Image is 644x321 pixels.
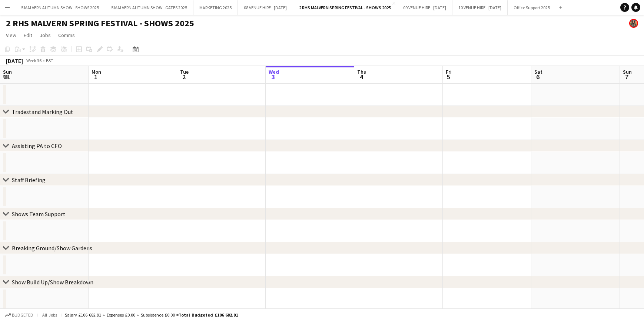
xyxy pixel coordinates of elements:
span: Wed [269,68,279,75]
button: 08 VENUE HIRE - [DATE] [238,0,293,15]
button: 10 VENUE HIRE - [DATE] [452,0,508,15]
a: Jobs [37,30,54,40]
a: Edit [21,30,35,40]
div: Tradestand Marking Out [12,108,73,116]
span: View [6,32,16,39]
div: [DATE] [6,57,23,64]
span: Week 36 [24,58,43,63]
div: Show Build Up/Show Breakdown [12,278,93,286]
div: Salary £106 682.91 + Expenses £0.00 + Subsistence £0.00 = [65,312,238,318]
button: MARKETING 2025 [193,0,238,15]
span: Mon [92,68,101,75]
span: Edit [24,32,32,39]
button: Budgeted [4,311,34,319]
span: 31 [2,73,12,81]
span: Fri [446,68,452,75]
span: Sun [623,68,632,75]
span: Thu [357,68,366,75]
span: 2 [179,73,189,81]
a: Comms [55,30,78,40]
button: Office Support 2025 [508,0,556,15]
span: Comms [58,32,75,39]
button: 5 MALVERN AUTUMN SHOW - GATES 2025 [105,0,193,15]
span: 1 [90,73,101,81]
a: View [3,30,19,40]
span: Budgeted [12,312,33,318]
span: All jobs [41,312,59,318]
div: Shows Team Support [12,210,66,218]
button: 2 RHS MALVERN SPRING FESTIVAL - SHOWS 2025 [293,0,397,15]
span: 6 [533,73,542,81]
app-user-avatar: Esme Ruff [629,19,638,28]
span: 4 [356,73,366,81]
span: 5 [445,73,452,81]
span: Sat [534,68,542,75]
div: BST [46,58,53,63]
span: Sun [3,68,12,75]
button: 09 VENUE HIRE - [DATE] [397,0,452,15]
span: Jobs [40,32,51,39]
h1: 2 RHS MALVERN SPRING FESTIVAL - SHOWS 2025 [6,18,194,29]
span: 7 [622,73,632,81]
div: Staff Briefing [12,176,46,184]
span: Total Budgeted £106 682.91 [179,312,238,318]
div: Assisting PA to CEO [12,142,62,150]
div: Breaking Ground/Show Gardens [12,244,92,252]
span: Tue [180,68,189,75]
button: 5 MALVERN AUTUMN SHOW - SHOWS 2025 [15,0,105,15]
span: 3 [268,73,279,81]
